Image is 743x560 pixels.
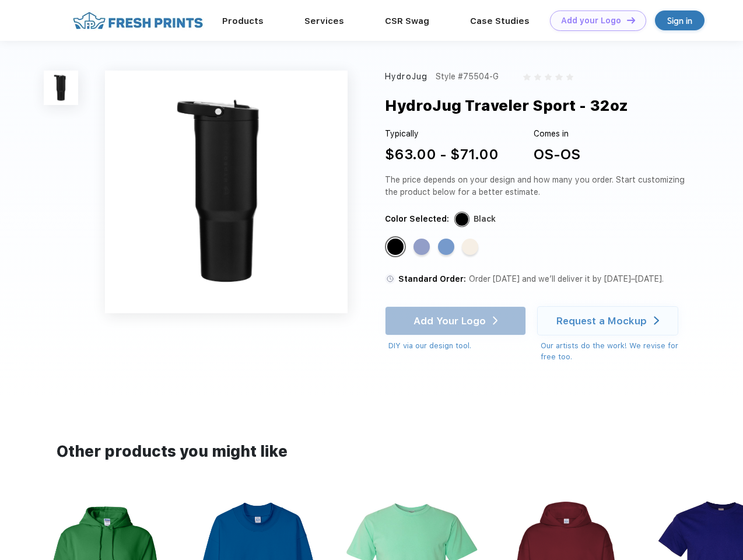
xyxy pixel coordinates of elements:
[105,71,348,313] img: func=resize&h=640
[385,144,499,165] div: $63.00 - $71.00
[566,73,573,80] img: gray_star.svg
[438,239,454,255] div: Light Blue
[534,73,541,80] img: gray_star.svg
[654,316,659,325] img: white arrow
[385,213,449,225] div: Color Selected:
[436,71,499,83] div: Style #75504-G
[655,10,705,30] a: Sign in
[561,16,621,26] div: Add your Logo
[545,73,552,80] img: gray_star.svg
[667,14,692,27] div: Sign in
[474,213,496,225] div: Black
[462,239,478,255] div: Cream
[222,16,264,26] a: Products
[534,128,580,140] div: Comes in
[388,340,526,352] div: DIY via our design tool.
[523,73,530,80] img: gray_star.svg
[387,239,404,255] div: Black
[555,73,562,80] img: gray_star.svg
[385,274,395,284] img: standard order
[385,71,427,83] div: HydroJug
[534,144,580,165] div: OS-OS
[469,274,664,283] span: Order [DATE] and we’ll deliver it by [DATE]–[DATE].
[385,128,499,140] div: Typically
[398,274,466,283] span: Standard Order:
[69,10,206,31] img: fo%20logo%202.webp
[57,440,686,463] div: Other products you might like
[627,17,635,23] img: DT
[541,340,689,363] div: Our artists do the work! We revise for free too.
[44,71,78,105] img: func=resize&h=100
[385,94,628,117] div: HydroJug Traveler Sport - 32oz
[556,315,647,327] div: Request a Mockup
[413,239,430,255] div: Peri
[385,174,689,198] div: The price depends on your design and how many you order. Start customizing the product below for ...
